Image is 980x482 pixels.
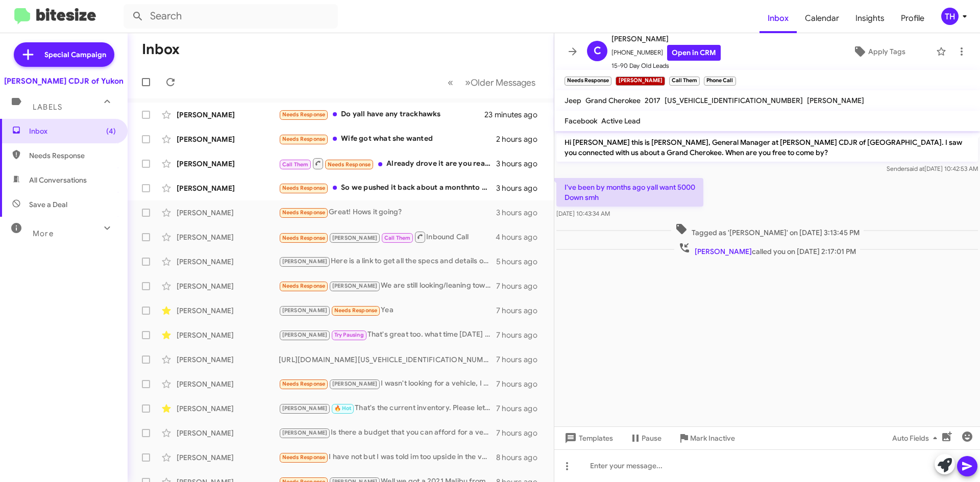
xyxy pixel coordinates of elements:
[332,283,378,289] span: [PERSON_NAME]
[690,429,735,447] span: Mark Inactive
[496,134,546,144] div: 2 hours ago
[484,110,546,120] div: 23 minutes ago
[892,429,941,447] span: Auto Fields
[282,185,326,191] span: Needs Response
[279,157,496,170] div: Already drove it are you ready to make a deal
[4,76,124,86] div: [PERSON_NAME] CDJR of Yukon
[448,76,453,89] span: «
[282,405,328,412] span: [PERSON_NAME]
[674,242,860,257] span: called you on [DATE] 2:17:01 PM
[847,4,893,33] a: Insights
[279,329,496,341] div: That's great too. what time [DATE] works for you?
[496,232,546,242] div: 4 hours ago
[177,379,279,389] div: [PERSON_NAME]
[695,247,752,256] span: [PERSON_NAME]
[807,96,864,105] span: [PERSON_NAME]
[611,33,721,45] span: [PERSON_NAME]
[334,405,352,412] span: 🔥 Hot
[279,133,496,145] div: Wife got what she wanted
[282,161,309,168] span: Call Them
[282,209,326,216] span: Needs Response
[670,429,743,447] button: Mark Inactive
[33,229,54,238] span: More
[279,109,484,120] div: Do yall have any trackhawks
[282,258,328,265] span: [PERSON_NAME]
[611,61,721,71] span: 15-90 Day Old Leads
[667,45,721,61] a: Open in CRM
[442,72,459,93] button: Previous
[282,380,326,387] span: Needs Response
[496,281,546,291] div: 7 hours ago
[471,77,535,88] span: Older Messages
[29,126,116,136] span: Inbox
[29,199,67,210] span: Save a Deal
[496,257,546,267] div: 5 hours ago
[893,4,933,33] span: Profile
[279,427,496,439] div: Is there a budget that you can afford for a vehcile for your needs?
[142,41,180,58] h1: Inbox
[565,116,597,125] span: Facebook
[29,175,87,185] span: All Conversations
[565,77,611,86] small: Needs Response
[645,96,660,105] span: 2017
[642,429,661,447] span: Pause
[177,110,279,120] div: [PERSON_NAME]
[941,8,959,25] div: TH
[44,49,106,60] span: Special Campaign
[884,429,949,447] button: Auto Fields
[671,223,864,238] span: Tagged as '[PERSON_NAME]' on [DATE] 3:13:45 PM
[282,332,328,338] span: [PERSON_NAME]
[496,208,546,218] div: 3 hours ago
[177,330,279,340] div: [PERSON_NAME]
[496,452,546,463] div: 8 hours ago
[177,428,279,438] div: [PERSON_NAME]
[332,235,378,241] span: [PERSON_NAME]
[177,183,279,193] div: [PERSON_NAME]
[669,77,700,86] small: Call Them
[282,454,326,461] span: Needs Response
[442,72,542,93] nav: Page navigation example
[933,8,969,25] button: TH
[826,42,931,61] button: Apply Tags
[496,183,546,193] div: 3 hours ago
[496,379,546,389] div: 7 hours ago
[124,4,338,29] input: Search
[177,306,279,316] div: [PERSON_NAME]
[562,429,613,447] span: Templates
[177,208,279,218] div: [PERSON_NAME]
[496,403,546,414] div: 7 hours ago
[279,182,496,194] div: So we pushed it back about a monthnto be safe
[556,133,978,162] p: Hi [PERSON_NAME] this is [PERSON_NAME], General Manager at [PERSON_NAME] CDJR of [GEOGRAPHIC_DATA...
[621,429,670,447] button: Pause
[279,402,496,414] div: That's the current inventory. Please let me know what you see. I'd loved to have you come in [DAT...
[554,429,621,447] button: Templates
[556,178,703,207] p: I've been by months ago yall want 5000 Down smh
[459,72,542,93] button: Next
[611,45,721,61] span: [PHONE_NUMBER]
[384,235,411,241] span: Call Them
[334,332,364,338] span: Try Pausing
[279,354,496,365] div: [URL][DOMAIN_NAME][US_VEHICLE_IDENTIFICATION_NUMBER]
[282,429,328,436] span: [PERSON_NAME]
[887,165,978,172] span: Sender [DATE] 10:42:53 AM
[177,403,279,414] div: [PERSON_NAME]
[282,136,326,142] span: Needs Response
[665,96,803,105] span: [US_VEHICLE_IDENTIFICATION_NUMBER]
[759,4,797,33] span: Inbox
[465,76,471,89] span: »
[334,307,378,314] span: Needs Response
[279,231,496,243] div: Inbound Call
[556,210,610,217] span: [DATE] 10:43:34 AM
[797,4,847,33] span: Calendar
[177,354,279,365] div: [PERSON_NAME]
[496,330,546,340] div: 7 hours ago
[332,380,378,387] span: [PERSON_NAME]
[328,161,371,168] span: Needs Response
[282,283,326,289] span: Needs Response
[282,111,326,118] span: Needs Response
[906,165,924,172] span: said at
[282,235,326,241] span: Needs Response
[496,354,546,365] div: 7 hours ago
[594,43,601,59] span: C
